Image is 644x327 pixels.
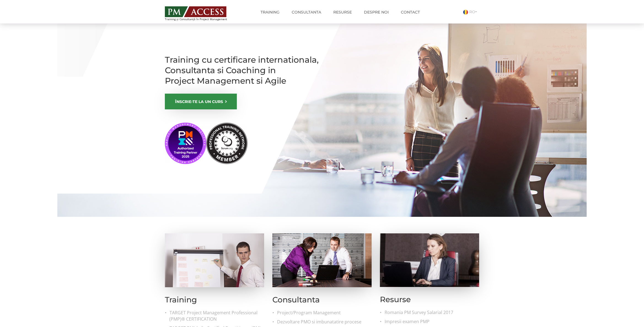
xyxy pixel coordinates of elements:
span: Training și Consultanță în Project Management [165,18,237,21]
img: PM ACCESS - Echipa traineri si consultanti certificati PMP: Narciss Popescu, Mihai Olaru, Monica ... [165,6,226,17]
h2: Resurse [380,295,479,304]
img: Romana [463,10,468,15]
a: Contact [397,7,424,18]
a: Romania PM Survey Salarial 2017 [384,309,479,316]
h2: Training [165,296,264,304]
a: Consultanta [288,7,325,18]
h1: Training cu certificare internationala, Consultanta si Coaching in Project Management si Agile [165,55,319,86]
a: RO [463,9,479,14]
a: Dezvoltare PMO si imbunatatire procese [277,319,372,325]
h2: Consultanta [272,296,372,304]
a: Impresii examen PMP [384,318,479,325]
img: Training [165,233,264,287]
a: TARGET Project Management Professional (PMP)® CERTIFICATION [169,310,264,322]
a: Training [256,7,284,18]
img: PMI [165,123,248,164]
img: Resurse [380,233,479,287]
a: ÎNSCRIE-TE LA UN CURS [165,94,237,109]
img: Consultanta [272,233,372,287]
a: Training și Consultanță în Project Management [165,5,237,21]
a: Resurse [329,7,356,18]
a: Project/Program Management [277,310,372,316]
a: Despre noi [360,7,393,18]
